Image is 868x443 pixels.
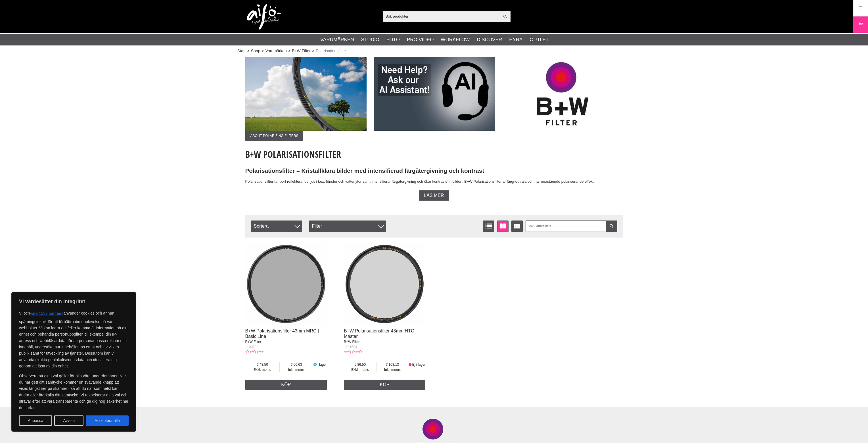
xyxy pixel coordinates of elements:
[237,48,246,54] a: Start
[412,363,426,367] span: Ej i lager
[245,57,367,131] img: Annons:001 ban-polfilter-001.jpg
[408,363,412,367] i: Ej i lager
[19,415,52,426] button: Anpassa
[288,48,290,54] span: >
[54,415,83,426] button: Avvisa
[511,221,523,232] a: Utökad listvisning
[245,148,623,161] h1: B+W Polarisationsfilter
[344,367,377,372] span: Exkl. moms
[312,48,314,54] span: >
[441,36,470,43] a: Workflow
[245,367,280,372] span: Exkl. moms
[245,167,623,175] h2: Polarisationsfilter – Kristallklara bilder med intensifierad färgåtergivning och kontrast
[245,131,304,141] span: About Polarizing Filters
[251,48,260,54] a: Shop
[247,4,281,30] img: logo.png
[344,380,426,390] a: Köp
[247,48,250,54] span: >
[292,48,311,54] a: B+W Filter
[245,57,367,141] a: Annons:001 ban-polfilter-001.jpgAbout Polarizing Filters
[483,221,494,232] a: Listvisning
[377,362,408,367] span: 108.13
[502,57,623,131] img: Annons:003 ban-bwf-logga.jpg
[280,367,313,372] span: Inkl. moms
[374,57,495,131] img: Annons:009 ban-elin-AIelin-eng.jpg
[383,12,500,20] input: Sök produkter ...
[30,308,64,319] button: våra 1537 partners
[344,345,357,349] span: 1101624
[377,367,408,372] span: Inkl. moms
[313,363,317,367] i: I lager
[386,36,400,43] a: Foto
[477,36,502,43] a: Discover
[344,350,362,355] div: Kundbetyg: 0
[245,179,623,185] p: Polarisationsfilter tar bort reflekterande ljus i t.ex. fönster och vattenytor samt intensifierar...
[19,298,129,305] p: Vi värdesätter din integritet
[265,48,287,54] a: Varumärken
[245,328,319,339] a: B+W Polarisationsfilter 43mm MRC | Basic Line
[509,36,522,43] a: Hyra
[344,243,426,325] img: B+W Polarisationsfilter 43mm HTC Master
[606,221,617,232] a: Filtrera
[262,48,264,54] span: >
[245,345,259,349] span: 1100739
[11,292,136,432] div: Vi värdesätter din integritet
[344,328,414,339] a: B+W Polarisationsfilter 43mm HTC Master
[309,221,386,232] div: Filter
[344,340,360,344] span: B+W Filter
[280,362,313,367] span: 60.63
[424,193,444,198] span: Läs mer
[245,362,280,367] span: 48.50
[86,415,129,426] button: Acceptera alla
[19,308,129,369] p: Vi och använder cookies och annan spårningsteknik för att förbättra din upplevelse på vår webbpla...
[245,243,327,325] img: B+W Polarisationsfilter 43mm MRC | Basic Line
[497,221,509,232] a: Fönstervisning
[251,221,302,232] span: Sortera
[316,48,346,54] span: Polarisationsfilter
[407,36,434,43] a: Pro Video
[317,363,327,367] span: I lager
[320,36,354,43] a: Varumärken
[344,362,377,367] span: 86.50
[19,373,129,411] p: Observera att dina val gäller för alla våra underdomäner. När du har gett ditt samtycke kommer en...
[530,36,549,43] a: Outlet
[361,36,379,43] a: Studio
[245,340,261,344] span: B+W Filter
[245,380,327,390] a: Köp
[245,350,263,355] div: Kundbetyg: 0
[526,221,617,232] input: Sök i artikellista ...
